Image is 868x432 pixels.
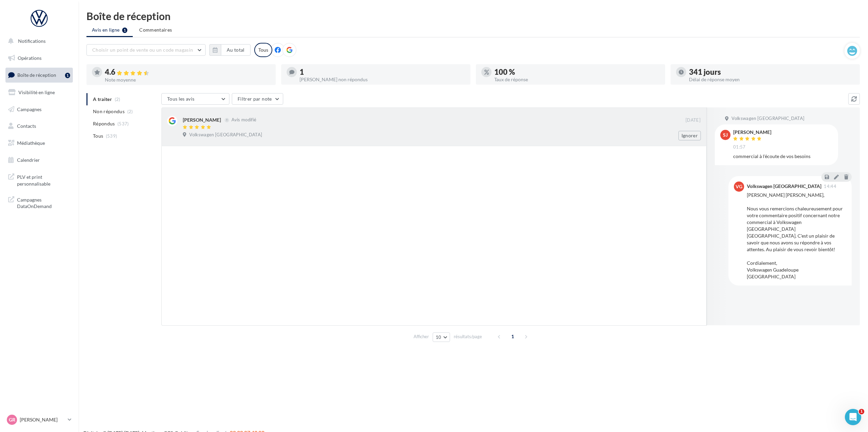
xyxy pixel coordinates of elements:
[733,153,833,160] div: commercial à l'écoute de vos besoins
[436,334,441,340] span: 10
[93,120,115,127] span: Répondus
[65,73,70,78] div: 1
[4,192,74,212] a: Campagnes DataOnDemand
[4,119,74,133] a: Contacts
[106,133,117,139] span: (539)
[689,68,854,76] div: 341 jours
[183,117,221,123] div: [PERSON_NAME]
[18,38,46,44] span: Notifications
[433,332,450,342] button: 10
[17,195,70,210] span: Campagnes DataOnDemand
[4,34,71,48] button: Notifications
[300,68,465,76] div: 1
[4,102,74,117] a: Campagnes
[4,153,74,167] a: Calendrier
[105,68,270,76] div: 4.6
[167,96,195,102] span: Tous les avis
[723,132,728,138] span: SJ
[678,131,701,140] button: Ignorer
[189,132,262,138] span: Volkswagen [GEOGRAPHIC_DATA]
[18,89,55,95] span: Visibilité en ligne
[231,117,256,123] span: Avis modifié
[507,331,518,342] span: 1
[20,416,65,423] p: [PERSON_NAME]
[747,184,821,189] div: Volkswagen [GEOGRAPHIC_DATA]
[232,93,283,105] button: Filtrer par note
[93,133,103,139] span: Tous
[93,108,125,115] span: Non répondus
[4,68,74,82] a: Boîte de réception1
[209,44,251,56] button: Au total
[92,47,193,53] span: Choisir un point de vente ou un code magasin
[736,183,742,190] span: VG
[17,72,56,78] span: Boîte de réception
[86,44,206,56] button: Choisir un point de vente ou un code magasin
[689,77,854,82] div: Délai de réponse moyen
[414,333,429,340] span: Afficher
[139,27,172,33] span: Commentaires
[733,144,746,150] span: 01:57
[254,43,272,57] div: Tous
[17,140,45,146] span: Médiathèque
[4,85,74,100] a: Visibilité en ligne
[161,93,229,105] button: Tous les avis
[494,77,660,82] div: Taux de réponse
[86,11,860,21] div: Boîte de réception
[859,409,864,414] span: 1
[494,68,660,76] div: 100 %
[4,170,74,190] a: PLV et print personnalisable
[4,51,74,65] a: Opérations
[4,136,74,150] a: Médiathèque
[733,130,771,135] div: [PERSON_NAME]
[17,106,42,112] span: Campagnes
[17,123,36,129] span: Contacts
[117,121,129,126] span: (537)
[17,157,40,163] span: Calendrier
[454,333,482,340] span: résultats/page
[17,172,70,187] span: PLV et print personnalisable
[686,117,701,123] span: [DATE]
[9,416,15,423] span: Gr
[5,413,73,426] a: Gr [PERSON_NAME]
[221,44,251,56] button: Au total
[747,192,846,280] div: [PERSON_NAME] [PERSON_NAME], Nous vous remercions chaleureusement pour votre commentaire positif ...
[300,77,465,82] div: [PERSON_NAME] non répondus
[845,409,861,425] iframe: Intercom live chat
[732,116,804,122] span: Volkswagen [GEOGRAPHIC_DATA]
[105,77,270,82] div: Note moyenne
[18,55,42,61] span: Opérations
[824,184,836,189] span: 14:44
[127,109,133,114] span: (2)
